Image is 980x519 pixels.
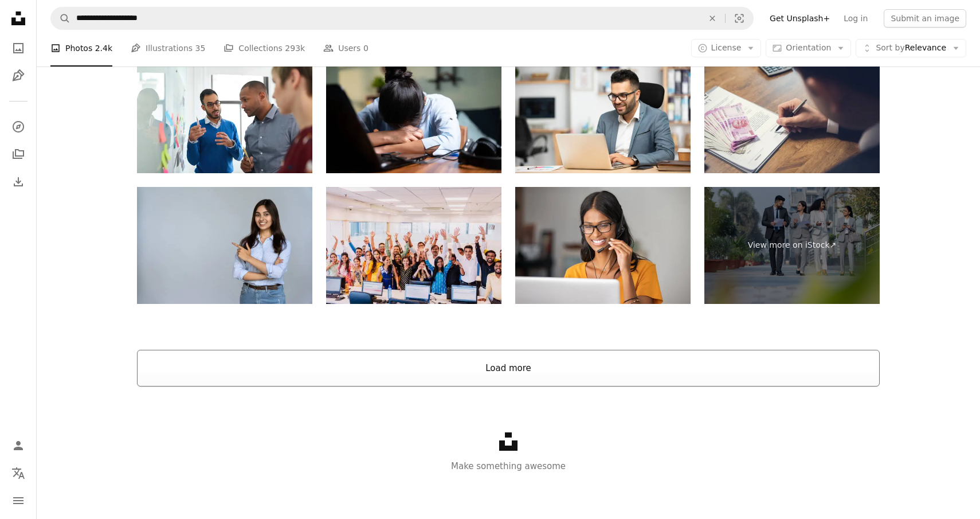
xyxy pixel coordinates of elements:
[7,170,30,193] a: Download History
[7,143,30,166] a: Collections
[326,187,501,304] img: Corporate Group Portrait of Cheering Staff Members
[131,30,205,67] a: Illustrations 35
[876,43,904,52] span: Sort by
[285,42,305,54] span: 293k
[766,39,851,57] button: Orientation
[876,42,946,54] span: Relevance
[50,7,754,30] form: Find visuals sitewide
[7,434,30,457] a: Log in / Sign up
[515,187,691,304] img: Happy indian woman working in a call center
[323,30,369,67] a: Users 0
[704,187,880,304] a: View more on iStock↗
[7,115,30,138] a: Explore
[137,56,312,173] img: Portrait of an indian man in a diverse team of creative millennial coworkers in a startup brainst...
[363,42,369,54] span: 0
[37,459,980,473] p: Make something awesome
[326,56,501,173] img: young Business woman sleeping by closing laptop while working, concept of new normal burnout, ove...
[7,7,30,32] a: Home — Unsplash
[195,42,206,54] span: 35
[7,489,30,512] button: Menu
[7,64,30,87] a: Illustrations
[763,9,837,28] a: Get Unsplash+
[726,7,753,29] button: Visual search
[7,37,30,60] a: Photos
[837,9,875,28] a: Log in
[224,30,305,67] a: Collections 293k
[51,7,70,29] button: Search Unsplash
[137,350,880,387] button: Load more
[137,187,312,304] img: Confident smiling indian young woman professional student customer saleswoman looking at camera p...
[856,39,966,57] button: Sort byRelevance
[704,56,880,173] img: Exchange agreement with Indian Rupees
[711,43,742,52] span: License
[7,462,30,485] button: Language
[515,56,691,173] img: Portrait of a handsome young businessman working in office
[691,39,762,57] button: License
[884,9,966,28] button: Submit an image
[700,7,725,29] button: Clear
[786,43,831,52] span: Orientation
